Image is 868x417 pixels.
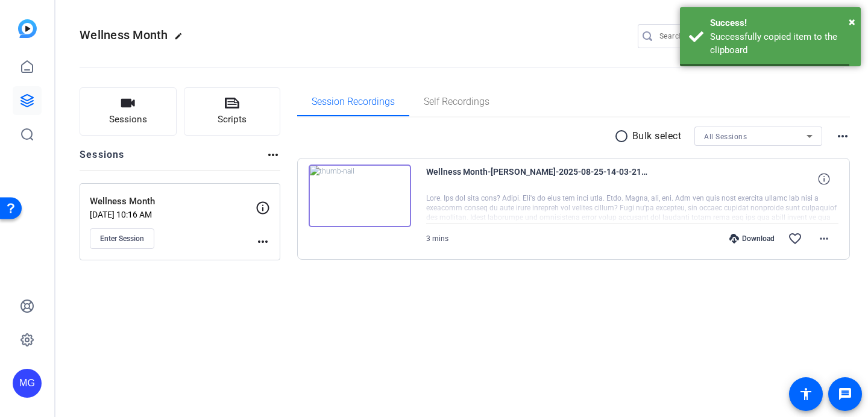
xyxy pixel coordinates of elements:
[218,113,247,127] span: Scripts
[614,129,632,143] mat-icon: radio_button_unchecked
[266,148,280,162] mat-icon: more_horiz
[426,165,649,193] span: Wellness Month-[PERSON_NAME]-2025-08-25-14-03-21-022-0
[80,148,125,171] h2: Sessions
[312,97,395,107] span: Session Recordings
[704,133,747,141] span: All Sessions
[632,129,682,143] p: Bulk select
[100,234,144,243] span: Enter Session
[80,87,177,136] button: Sessions
[817,231,831,246] mat-icon: more_horiz
[90,195,256,208] p: Wellness Month
[90,210,256,219] p: [DATE] 10:16 AM
[659,29,768,43] input: Search
[309,165,411,227] img: thumb-nail
[426,234,448,243] span: 3 mins
[799,387,813,401] mat-icon: accessibility
[710,30,852,57] div: Successfully copied item to the clipboard
[80,28,168,42] span: Wellness Month
[18,19,37,38] img: blue-gradient.svg
[256,234,270,249] mat-icon: more_horiz
[723,234,781,243] div: Download
[184,87,281,136] button: Scripts
[90,228,154,249] button: Enter Session
[849,14,855,29] span: ×
[835,129,850,143] mat-icon: more_horiz
[788,231,802,246] mat-icon: favorite_border
[710,16,852,30] div: Success!
[174,32,189,46] mat-icon: edit
[109,113,147,127] span: Sessions
[838,387,852,401] mat-icon: message
[849,13,855,31] button: Close
[424,97,489,107] span: Self Recordings
[13,369,42,398] div: MG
